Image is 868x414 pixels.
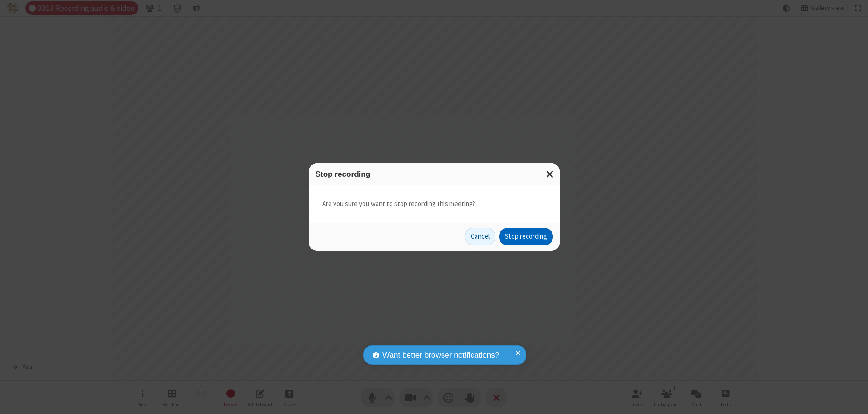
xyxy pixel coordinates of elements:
div: Are you sure you want to stop recording this meeting? [309,185,560,223]
button: Stop recording [499,228,553,246]
span: Want better browser notifications? [382,349,499,361]
button: Cancel [465,228,495,246]
h3: Stop recording [316,170,553,179]
button: Close modal [541,163,560,185]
